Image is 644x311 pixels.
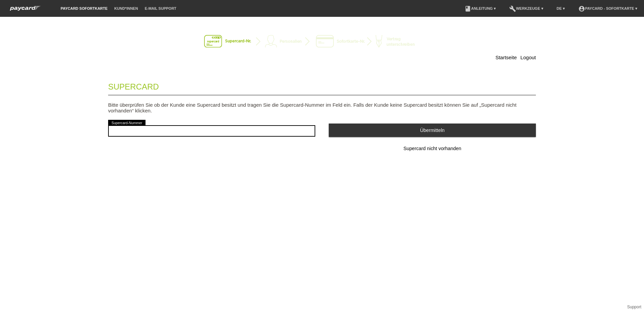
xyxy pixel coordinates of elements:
a: bookAnleitung ▾ [461,6,499,10]
legend: Supercard [108,75,536,95]
a: DE ▾ [553,6,568,10]
a: Startseite [495,55,517,60]
a: buildWerkzeuge ▾ [506,6,547,10]
p: Bitte überprüfen Sie ob der Kunde eine Supercard besitzt und tragen Sie die Supercard-Nummer im F... [108,102,536,113]
button: Supercard nicht vorhanden [329,142,536,155]
i: book [464,5,471,12]
span: Übermitteln [420,128,445,133]
button: Übermitteln [329,124,536,137]
img: instantcard-v2-de-1.png [204,35,440,48]
a: paycard Sofortkarte [57,6,111,10]
i: build [509,5,516,12]
i: account_circle [578,5,585,12]
a: E-Mail Support [141,6,180,10]
img: paycard Sofortkarte [7,5,44,12]
a: Kund*innen [111,6,141,10]
a: paycard Sofortkarte [7,8,44,13]
a: account_circlepaycard - Sofortkarte ▾ [575,6,641,10]
a: Logout [520,55,536,60]
a: Support [627,305,641,309]
span: Supercard nicht vorhanden [404,146,461,151]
